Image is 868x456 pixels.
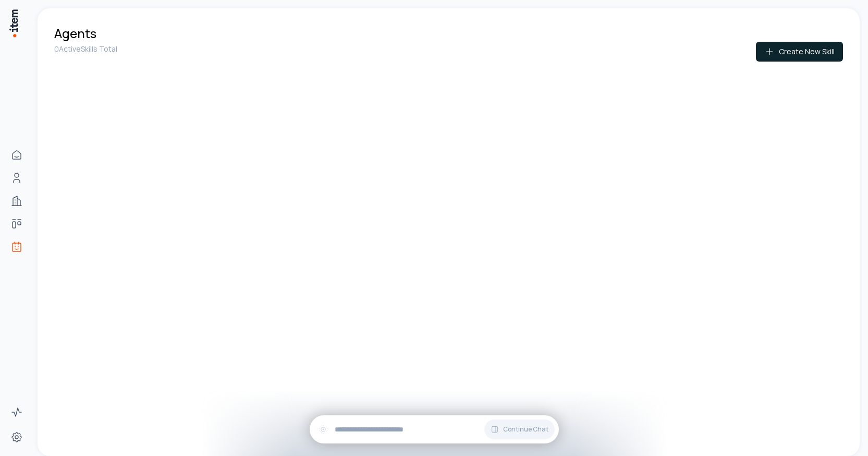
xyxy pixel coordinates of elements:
[484,419,555,439] button: Continue Chat
[54,44,117,54] p: 0 Active Skills Total
[54,25,96,42] h1: Agents
[8,8,19,38] img: Item Brain Logo
[6,427,27,448] a: Settings
[6,145,27,165] a: Home
[310,415,559,443] div: Continue Chat
[6,236,27,257] a: Agents
[6,167,27,188] a: People
[6,402,27,423] a: Activity
[6,213,27,234] a: Deals
[6,190,27,211] a: Companies
[503,425,548,434] span: Continue Chat
[756,42,843,62] button: Create New Skill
